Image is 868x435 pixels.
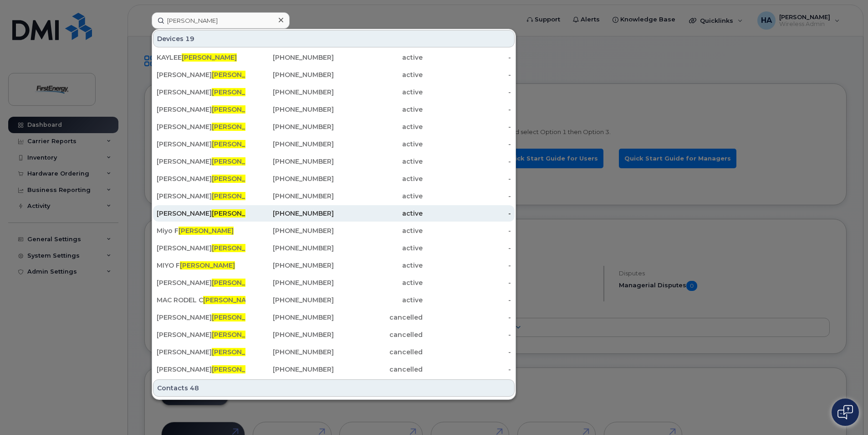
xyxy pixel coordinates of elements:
[245,209,334,218] div: [PHONE_NUMBER]
[157,365,245,374] div: [PERSON_NAME]
[837,405,853,419] img: Open chat
[157,313,245,322] div: [PERSON_NAME]
[245,192,334,201] div: [PHONE_NUMBER]
[334,365,423,374] div: cancelled
[423,53,511,62] div: -
[153,309,515,326] a: [PERSON_NAME][PERSON_NAME][PHONE_NUMBER]cancelled-
[153,49,515,66] a: KAYLEE[PERSON_NAME][PHONE_NUMBER]active-
[423,140,511,149] div: -
[334,330,423,339] div: cancelled
[153,257,515,274] a: MIYO F[PERSON_NAME][PHONE_NUMBER]active-
[245,157,334,166] div: [PHONE_NUMBER]
[212,192,267,200] span: [PERSON_NAME]
[157,192,245,201] div: [PERSON_NAME]
[423,365,511,374] div: -
[334,226,423,235] div: active
[334,243,423,253] div: active
[334,140,423,149] div: active
[153,136,515,152] a: [PERSON_NAME][PERSON_NAME][PHONE_NUMBER]active-
[212,88,267,96] span: [PERSON_NAME]
[245,105,334,114] div: [PHONE_NUMBER]
[179,227,234,235] span: [PERSON_NAME]
[245,365,334,374] div: [PHONE_NUMBER]
[157,157,245,166] div: [PERSON_NAME]
[180,261,235,269] span: [PERSON_NAME]
[157,243,245,253] div: [PERSON_NAME]
[423,261,511,270] div: -
[153,361,515,378] a: [PERSON_NAME][PERSON_NAME][PHONE_NUMBER]cancelled-
[423,88,511,97] div: -
[334,209,423,218] div: active
[334,347,423,357] div: cancelled
[245,347,334,357] div: [PHONE_NUMBER]
[334,261,423,270] div: active
[157,88,245,97] div: [PERSON_NAME]
[157,53,245,62] div: KAYLEE
[153,240,515,256] a: [PERSON_NAME][PERSON_NAME][PHONE_NUMBER]active-
[245,278,334,287] div: [PHONE_NUMBER]
[157,140,245,149] div: [PERSON_NAME]
[157,122,245,131] div: [PERSON_NAME]
[153,171,515,187] a: [PERSON_NAME][PERSON_NAME][PHONE_NUMBER]active-
[153,292,515,308] a: MAC RODEL C[PERSON_NAME][PHONE_NUMBER]active-
[212,279,267,287] span: [PERSON_NAME]
[334,53,423,62] div: active
[423,278,511,287] div: -
[157,70,245,79] div: [PERSON_NAME]
[153,205,515,222] a: [PERSON_NAME][PERSON_NAME][PHONE_NUMBER]active-
[203,296,258,304] span: [PERSON_NAME]
[423,70,511,79] div: -
[157,105,245,114] div: [PERSON_NAME]
[245,122,334,131] div: [PHONE_NUMBER]
[190,383,199,393] span: 48
[245,313,334,322] div: [PHONE_NUMBER]
[157,347,245,357] div: [PERSON_NAME]
[153,274,515,291] a: [PERSON_NAME][PERSON_NAME][PHONE_NUMBER]active-
[182,53,237,62] span: [PERSON_NAME]
[245,226,334,235] div: [PHONE_NUMBER]
[334,105,423,114] div: active
[212,313,267,321] span: [PERSON_NAME]
[334,157,423,166] div: active
[212,244,267,252] span: [PERSON_NAME]
[423,105,511,114] div: -
[153,30,515,47] div: Devices
[423,295,511,305] div: -
[212,331,267,339] span: [PERSON_NAME]
[334,88,423,97] div: active
[423,122,511,131] div: -
[153,379,515,397] div: Contacts
[157,295,245,305] div: MAC RODEL C
[153,119,515,135] a: [PERSON_NAME][PERSON_NAME][PHONE_NUMBER]active-
[157,261,245,270] div: MIYO F
[157,209,245,218] div: [PERSON_NAME]
[212,157,267,166] span: [PERSON_NAME]
[157,226,245,235] div: Miyo F
[157,278,245,287] div: [PERSON_NAME]
[153,84,515,100] a: [PERSON_NAME][PERSON_NAME][PHONE_NUMBER]active-
[153,188,515,204] a: [PERSON_NAME][PERSON_NAME][PHONE_NUMBER]active-
[423,330,511,339] div: -
[245,53,334,62] div: [PHONE_NUMBER]
[212,71,267,79] span: [PERSON_NAME]
[212,365,267,373] span: [PERSON_NAME]
[212,175,267,183] span: [PERSON_NAME]
[334,278,423,287] div: active
[423,313,511,322] div: -
[212,348,267,356] span: [PERSON_NAME]
[245,295,334,305] div: [PHONE_NUMBER]
[153,101,515,118] a: [PERSON_NAME][PERSON_NAME][PHONE_NUMBER]active-
[153,67,515,83] a: [PERSON_NAME][PERSON_NAME][PHONE_NUMBER]active-
[423,243,511,253] div: -
[245,88,334,97] div: [PHONE_NUMBER]
[212,105,267,114] span: [PERSON_NAME]
[245,70,334,79] div: [PHONE_NUMBER]
[153,399,515,415] a: 1016395[PERSON_NAME][PERSON_NAME]-
[423,209,511,218] div: -
[212,140,267,148] span: [PERSON_NAME]
[423,157,511,166] div: -
[334,295,423,305] div: active
[245,243,334,253] div: [PHONE_NUMBER]
[212,209,267,217] span: [PERSON_NAME]
[334,70,423,79] div: active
